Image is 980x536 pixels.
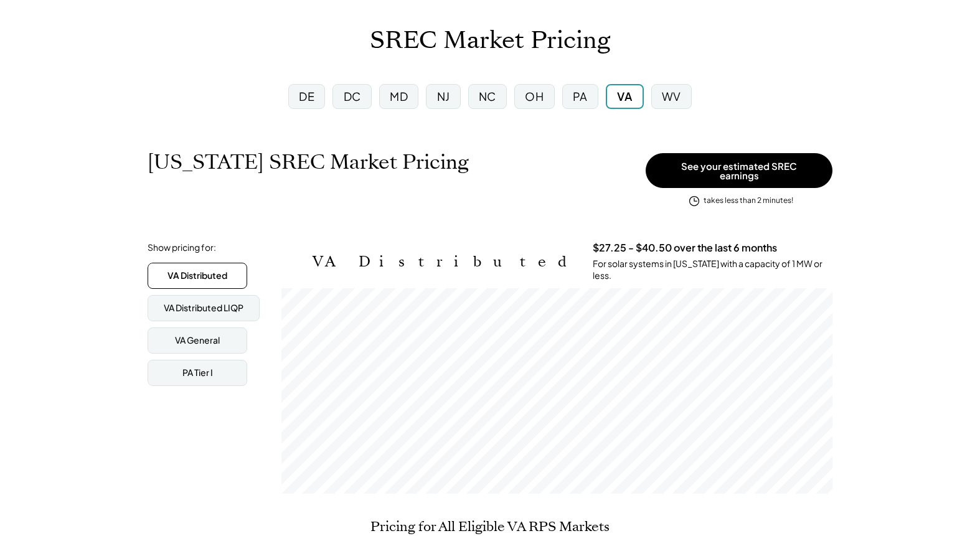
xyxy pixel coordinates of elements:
div: For solar systems in [US_STATE] with a capacity of 1 MW or less. [593,258,832,282]
div: VA Distributed [167,270,227,282]
h1: SREC Market Pricing [370,26,610,55]
div: NJ [437,88,450,104]
div: takes less than 2 minutes! [704,195,793,206]
div: DE [299,88,314,104]
h3: $27.25 - $40.50 over the last 6 months [593,242,777,255]
div: VA General [175,334,220,347]
div: Show pricing for: [148,242,216,254]
button: See your estimated SREC earnings [646,153,832,188]
div: PA [573,88,588,104]
h2: VA Distributed [313,253,574,271]
div: MD [390,88,408,104]
div: VA Distributed LIQP [164,302,243,314]
div: DC [344,88,361,104]
h2: Pricing for All Eligible VA RPS Markets [370,519,610,535]
div: PA Tier I [182,367,213,379]
div: VA [617,88,632,104]
div: OH [525,88,544,104]
div: NC [479,88,496,104]
h1: [US_STATE] SREC Market Pricing [148,150,469,174]
div: WV [662,88,681,104]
